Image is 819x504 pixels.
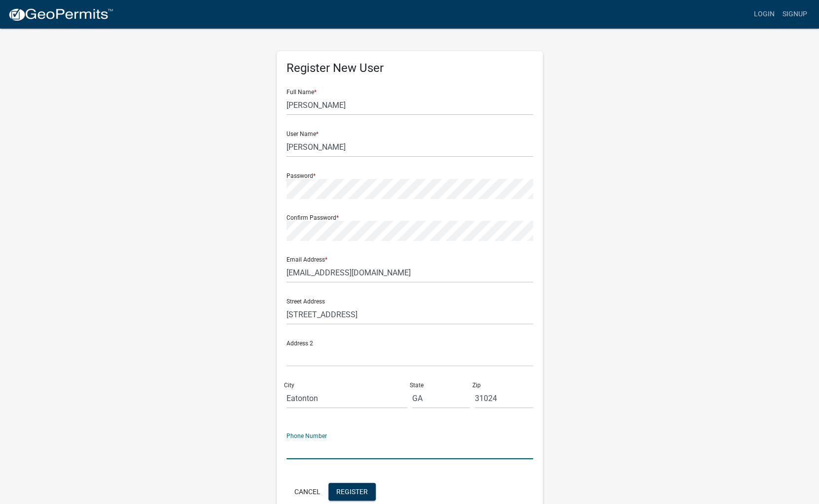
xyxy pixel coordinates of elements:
[750,5,779,24] a: Login
[336,487,368,495] span: Register
[328,483,376,501] button: Register
[286,61,533,75] h5: Register New User
[779,5,811,24] a: Signup
[286,483,328,501] button: Cancel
